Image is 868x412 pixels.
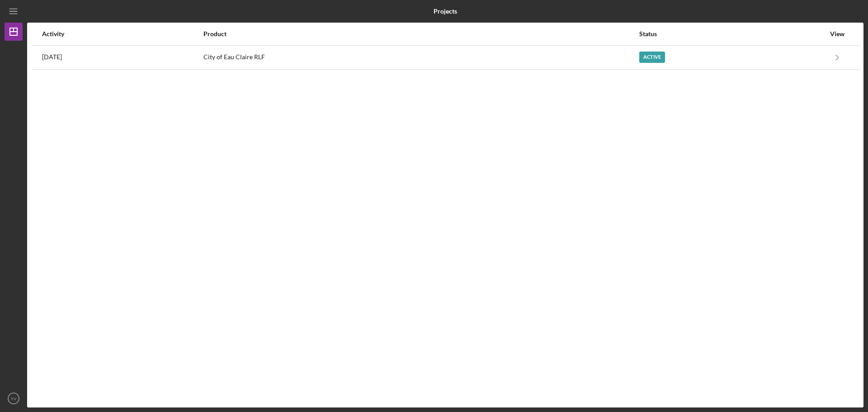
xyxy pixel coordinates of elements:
div: Product [203,30,639,38]
div: View [826,30,849,38]
b: Projects [434,8,457,15]
div: Status [639,30,825,38]
div: Active [639,52,665,63]
time: 2025-08-12 19:02 [42,53,62,61]
button: YV [5,389,23,407]
div: City of Eau Claire RLF [203,46,639,69]
text: YV [11,396,17,401]
div: Activity [42,30,203,38]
